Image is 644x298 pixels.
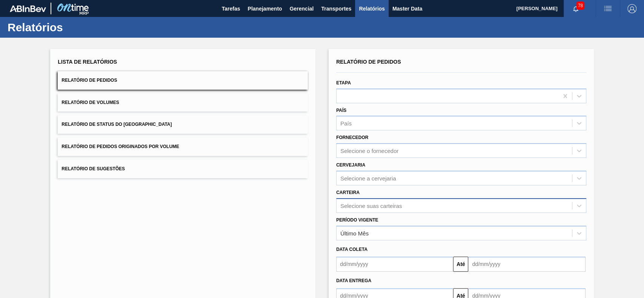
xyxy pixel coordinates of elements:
[10,5,46,12] img: TNhmsLtSVTkK8tSr43FrP2fwEKptu5GPRR3wAAAABJRU5ErkJggg==
[61,166,125,171] span: Relatório de Sugestões
[468,257,585,272] input: dd/mm/yyyy
[58,115,308,134] button: Relatório de Status do [GEOGRAPHIC_DATA]
[336,80,351,86] label: Etapa
[336,135,368,140] label: Fornecedor
[336,108,346,113] label: País
[61,100,119,105] span: Relatório de Volumes
[340,120,352,127] div: País
[340,175,396,181] div: Selecione a cervejaria
[336,59,401,65] span: Relatório de Pedidos
[336,217,378,223] label: Período Vigente
[58,71,308,90] button: Relatório de Pedidos
[61,144,179,149] span: Relatório de Pedidos Originados por Volume
[453,257,468,272] button: Até
[247,4,282,13] span: Planejamento
[58,59,117,65] span: Lista de Relatórios
[564,3,588,14] button: Notificações
[627,4,636,13] img: Logout
[222,4,240,13] span: Tarefas
[336,247,367,252] span: Data coleta
[576,2,584,10] span: 78
[58,93,308,112] button: Relatório de Volumes
[61,122,172,127] span: Relatório de Status do [GEOGRAPHIC_DATA]
[321,4,351,13] span: Transportes
[340,148,398,154] div: Selecione o fornecedor
[58,160,308,178] button: Relatório de Sugestões
[58,138,308,156] button: Relatório de Pedidos Originados por Volume
[336,278,371,283] span: Data Entrega
[340,202,402,209] div: Selecione suas carteiras
[336,257,453,272] input: dd/mm/yyyy
[359,4,384,13] span: Relatórios
[290,4,314,13] span: Gerencial
[392,4,422,13] span: Master Data
[8,23,141,32] h1: Relatórios
[61,78,117,83] span: Relatório de Pedidos
[336,162,365,168] label: Cervejaria
[340,230,369,236] div: Último Mês
[603,4,612,13] img: userActions
[336,190,360,195] label: Carteira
